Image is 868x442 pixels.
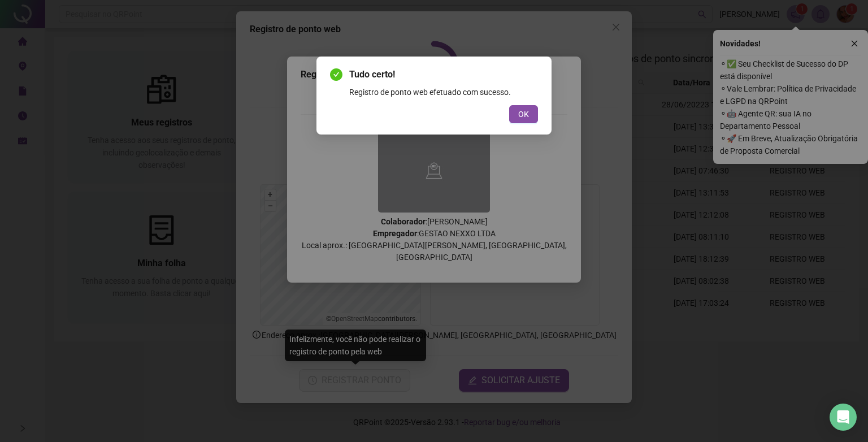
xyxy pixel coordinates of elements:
div: Registro de ponto web efetuado com sucesso. [349,86,538,98]
span: Tudo certo! [349,68,538,81]
span: OK [518,108,529,120]
span: check-circle [330,68,342,81]
div: Open Intercom Messenger [830,404,857,431]
button: OK [509,105,538,123]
